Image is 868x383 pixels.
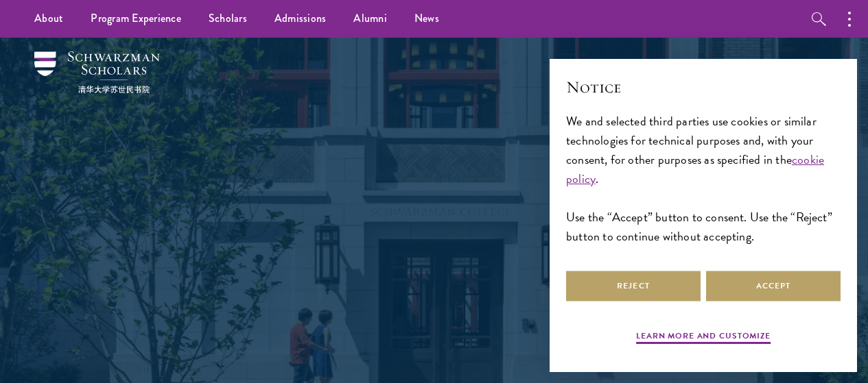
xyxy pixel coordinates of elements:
[34,51,160,93] img: Schwarzman Scholars
[566,75,841,99] h2: Notice
[566,112,841,247] div: We and selected third parties use cookies or similar technologies for technical purposes and, wit...
[706,271,841,301] button: Accept
[636,330,771,346] button: Learn more and customize
[566,271,701,301] button: Reject
[566,150,824,188] a: cookie policy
